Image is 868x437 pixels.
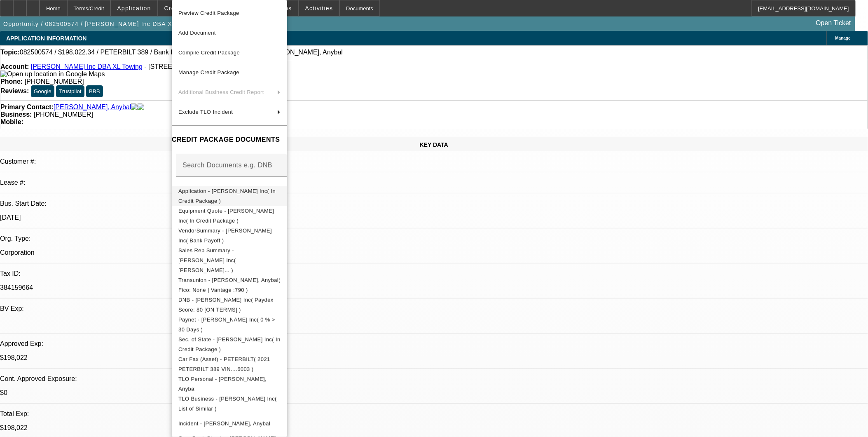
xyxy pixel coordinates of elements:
span: Application - [PERSON_NAME] Inc( In Credit Package ) [178,188,276,204]
button: Equipment Quote - Yepez Inc( In Credit Package ) [172,206,287,226]
span: DNB - [PERSON_NAME] Inc( Paydex Score: 80 [ON TERMS] ) [178,297,274,313]
button: Paynet - Yepez Inc( 0 % > 30 Days ) [172,315,287,335]
button: Transunion - Yepez, Anybal( Fico: None | Vantage :790 ) [172,275,287,295]
button: Application - Yepez Inc( In Credit Package ) [172,186,287,206]
span: Manage Credit Package [178,69,239,75]
button: DNB - Yepez Inc( Paydex Score: 80 [ON TERMS] ) [172,295,287,315]
span: Add Document [178,30,216,36]
h4: CREDIT PACKAGE DOCUMENTS [172,135,287,145]
mat-label: Search Documents e.g. DNB [182,162,272,169]
span: Sales Rep Summary - [PERSON_NAME] Inc( [PERSON_NAME]... ) [178,247,236,273]
button: Incident - Yepez, Anybal [172,414,287,434]
span: TLO Business - [PERSON_NAME] Inc( List of Similar ) [178,396,277,412]
span: VendorSummary - [PERSON_NAME] Inc( Bank Payoff ) [178,228,272,244]
span: Paynet - [PERSON_NAME] Inc( 0 % > 30 Days ) [178,317,275,333]
button: Sales Rep Summary - Yepez Inc( Culligan, Mi... ) [172,246,287,275]
span: Compile Credit Package [178,49,240,56]
span: Sec. of State - [PERSON_NAME] Inc( In Credit Package ) [178,336,281,352]
button: TLO Personal - Yepez, Anybal [172,374,287,394]
span: Equipment Quote - [PERSON_NAME] Inc( In Credit Package ) [178,208,274,224]
span: Car Fax (Asset) - PETERBILT( 2021 PETERBILT 389 VIN....6003 ) [178,356,270,372]
span: TLO Personal - [PERSON_NAME], Anybal [178,376,267,392]
span: Transunion - [PERSON_NAME], Anybal( Fico: None | Vantage :790 ) [178,277,281,293]
button: Sec. of State - Yepez Inc( In Credit Package ) [172,335,287,355]
span: Exclude TLO Incident [178,109,233,115]
span: Preview Credit Package [178,10,239,16]
button: Car Fax (Asset) - PETERBILT( 2021 PETERBILT 389 VIN....6003 ) [172,355,287,374]
span: Incident - [PERSON_NAME], Anybal [178,421,270,427]
button: VendorSummary - Yepez Inc( Bank Payoff ) [172,226,287,246]
button: TLO Business - Yepez Inc( List of Similar ) [172,394,287,414]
